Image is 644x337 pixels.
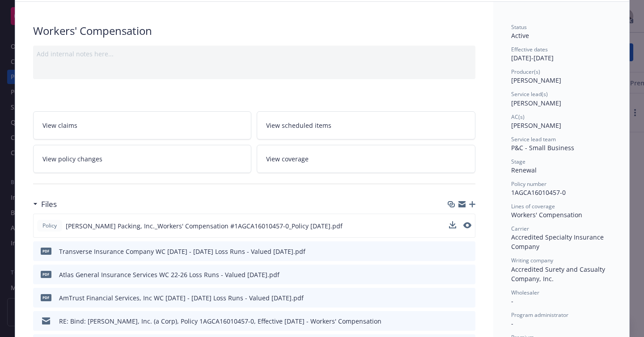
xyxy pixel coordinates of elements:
[41,271,51,278] span: pdf
[449,221,456,228] button: download file
[449,270,457,279] button: download file
[511,113,525,121] span: AC(s)
[511,180,547,188] span: Policy number
[37,49,472,59] div: Add internal notes here...
[511,46,611,63] div: [DATE] - [DATE]
[511,166,537,174] span: Renewal
[511,225,529,232] span: Carrier
[41,294,51,301] span: pdf
[59,270,280,279] div: Atlas General Insurance Services WC 22-26 Loss Runs - Valued [DATE].pdf
[511,289,539,296] span: Wholesaler
[464,270,472,279] button: preview file
[463,222,471,228] button: preview file
[511,121,561,130] span: [PERSON_NAME]
[257,145,475,173] a: View coverage
[464,293,472,303] button: preview file
[33,111,252,139] a: View claims
[511,311,568,319] span: Program administrator
[41,248,51,254] span: pdf
[464,316,472,326] button: preview file
[59,247,305,256] div: Transverse Insurance Company WC [DATE] - [DATE] Loss Runs - Valued [DATE].pdf
[42,154,102,164] span: View policy changes
[449,221,456,231] button: download file
[511,257,553,264] span: Writing company
[33,23,475,38] div: Workers' Compensation
[511,23,527,31] span: Status
[511,46,548,53] span: Effective dates
[41,222,59,230] span: Policy
[42,121,77,130] span: View claims
[511,143,574,152] span: P&C - Small Business
[59,293,304,303] div: AmTrust Financial Services, Inc WC [DATE] - [DATE] Loss Runs - Valued [DATE].pdf
[511,76,561,84] span: [PERSON_NAME]
[449,247,457,256] button: download file
[511,210,611,219] div: Workers' Compensation
[511,202,555,210] span: Lines of coverage
[511,297,513,305] span: -
[511,31,529,40] span: Active
[449,316,457,326] button: download file
[511,233,606,251] span: Accredited Specialty Insurance Company
[511,90,548,98] span: Service lead(s)
[266,121,331,130] span: View scheduled items
[511,265,607,283] span: Accredited Surety and Casualty Company, Inc.
[511,158,525,165] span: Stage
[511,188,566,197] span: 1AGCA16010457-0
[449,293,457,303] button: download file
[33,198,57,210] div: Files
[511,319,513,328] span: -
[511,99,561,107] span: [PERSON_NAME]
[266,154,309,164] span: View coverage
[511,135,556,143] span: Service lead team
[41,198,57,210] h3: Files
[33,145,252,173] a: View policy changes
[66,221,343,231] span: [PERSON_NAME] Packing, Inc._Workers' Compensation #1AGCA16010457-0_Policy [DATE].pdf
[463,221,471,231] button: preview file
[464,247,472,256] button: preview file
[511,68,540,76] span: Producer(s)
[59,316,381,326] div: RE: Bind: [PERSON_NAME], Inc. (a Corp), Policy 1AGCA16010457-0, Effective [DATE] - Workers' Compe...
[257,111,475,139] a: View scheduled items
